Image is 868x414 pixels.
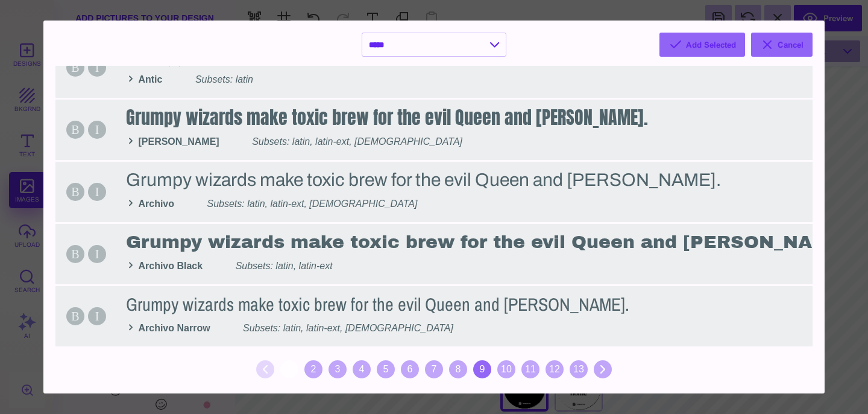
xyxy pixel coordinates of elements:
[751,33,813,57] button: Cancel
[449,360,467,378] div: 8
[659,33,745,57] button: Add Selected
[570,360,588,378] div: 13
[304,360,322,378] div: 2
[497,360,515,378] div: 10
[329,360,347,378] div: 3
[353,360,371,378] div: 4
[473,360,491,378] div: 9
[425,360,443,378] div: 7
[521,360,539,378] div: 11
[546,360,564,378] div: 12
[377,360,395,378] div: 5
[401,360,419,378] div: 6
